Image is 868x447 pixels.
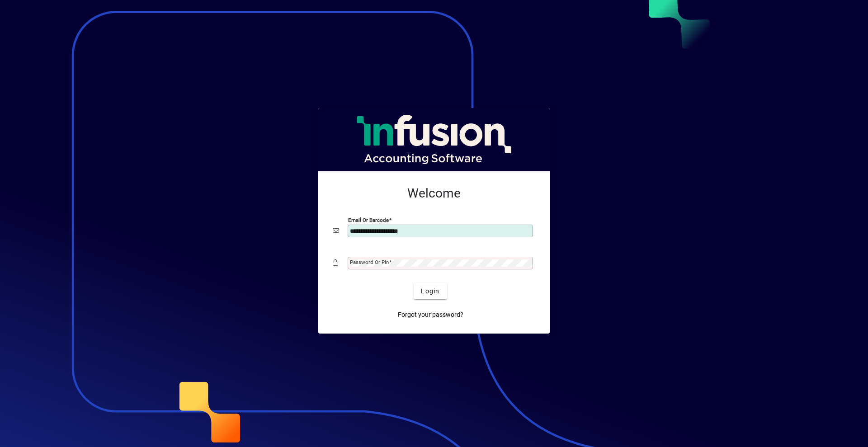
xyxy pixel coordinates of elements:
[348,217,389,223] mat-label: Email or Barcode
[398,310,463,320] span: Forgot your password?
[394,306,467,323] a: Forgot your password?
[414,283,447,299] button: Login
[421,287,439,296] span: Login
[333,186,535,201] h2: Welcome
[350,259,389,265] mat-label: Password or Pin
